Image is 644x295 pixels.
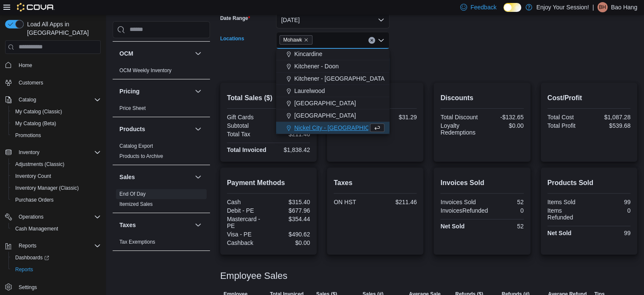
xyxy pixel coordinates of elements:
button: Settings [2,281,104,293]
div: 99 [591,230,630,236]
div: $677.96 [270,207,310,214]
span: OCM Weekly Inventory [119,67,171,74]
div: $0.00 [270,239,310,246]
button: Inventory [15,147,43,157]
button: Customers [2,76,104,89]
div: ON HST [334,199,373,205]
button: Taxes [119,221,191,229]
span: Feedback [470,3,496,11]
span: My Catalog (Classic) [12,107,101,117]
span: Promotions [15,132,41,139]
button: Inventory Count [8,170,104,182]
h2: Cost/Profit [547,93,630,103]
a: My Catalog (Classic) [12,107,66,117]
div: 52 [484,199,524,205]
span: Inventory [19,149,39,156]
h3: Pricing [119,87,139,96]
button: Purchase Orders [8,194,104,206]
button: Catalog [15,95,39,105]
button: Products [119,125,191,133]
span: Price Sheet [119,105,146,112]
p: | [592,2,594,12]
span: BH [599,2,606,12]
span: Mohawk [283,36,302,44]
a: Purchase Orders [12,195,57,205]
span: Customers [19,79,43,86]
a: Products to Archive [119,153,163,159]
span: Itemized Sales [119,201,153,208]
button: Clear input [368,37,375,44]
input: Dark Mode [503,3,521,12]
span: Settings [19,284,37,291]
button: Catalog [2,94,104,106]
h3: OCM [119,49,133,58]
label: Locations [220,35,244,42]
button: Reports [8,264,104,275]
a: Adjustments (Classic) [12,159,68,169]
span: Adjustments (Classic) [12,159,101,169]
div: Pricing [113,103,210,117]
span: Inventory Count [15,173,51,180]
div: $211.46 [377,199,417,205]
button: [DATE] [276,11,390,28]
span: Settings [15,281,101,292]
img: Cova [17,3,55,11]
span: Inventory Manager (Classic) [12,183,101,193]
button: Nickel City - [GEOGRAPHIC_DATA] [276,122,390,134]
span: Kincardine [294,50,322,58]
div: Taxes [113,237,210,250]
a: Catalog Export [119,143,153,149]
div: Items Sold [547,199,587,205]
div: $0.00 [484,122,524,129]
button: Close list of options [378,37,384,44]
span: Adjustments (Classic) [15,161,64,168]
a: Promotions [12,130,44,140]
h3: Sales [119,173,135,181]
h2: Products Sold [547,178,630,188]
strong: Net Sold [547,230,572,236]
button: Pricing [193,86,203,96]
div: 52 [484,223,524,230]
a: My Catalog (Beta) [12,118,60,129]
span: Operations [15,212,101,222]
span: Catalog Export [119,143,153,149]
button: Inventory [2,146,104,158]
span: Kitchener - Doon [294,62,339,70]
a: Price Sheet [119,105,146,111]
span: Inventory Count [12,171,101,181]
div: $539.68 [591,122,630,129]
span: Mohawk [279,35,313,45]
span: Home [15,60,101,70]
a: Home [15,60,36,70]
span: Cash Management [15,225,58,232]
div: InvoicesRefunded [440,207,488,214]
a: Cash Management [12,224,61,234]
a: Settings [15,282,40,292]
span: Products to Archive [119,153,163,160]
div: 0 [591,207,630,214]
a: Itemized Sales [119,201,153,207]
span: End Of Day [119,191,146,197]
a: Tax Exemptions [119,239,155,245]
div: Mastercard - PE [227,216,267,229]
div: Items Refunded [547,207,587,221]
div: Total Tax [227,131,267,138]
a: Inventory Count [12,171,55,181]
button: Sales [119,173,191,181]
h2: Payment Methods [227,178,310,188]
h2: Discounts [440,93,523,103]
button: Cash Management [8,223,104,235]
a: Dashboards [12,253,53,263]
span: Dark Mode [503,12,504,12]
button: Products [193,124,203,134]
button: Sales [193,172,203,182]
a: Inventory Manager (Classic) [12,183,82,193]
div: OCM [113,65,210,79]
div: Products [113,141,210,165]
div: Sales [113,189,210,213]
span: Dashboards [12,253,101,263]
p: Bao Hang [611,2,637,12]
span: Inventory [15,147,101,157]
button: Reports [15,241,40,251]
div: -$132.65 [484,114,524,121]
